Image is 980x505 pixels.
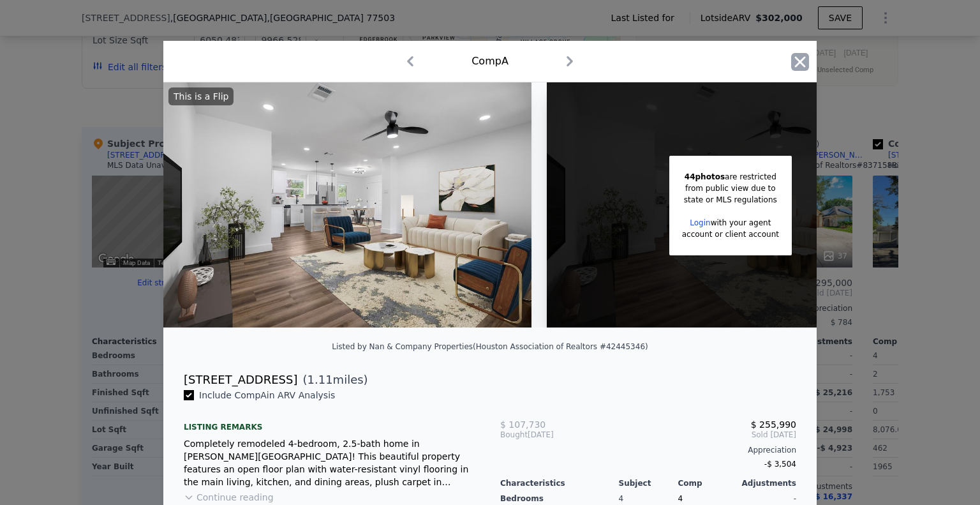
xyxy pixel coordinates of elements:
span: Sold [DATE] [599,430,796,440]
div: Characteristics [500,478,619,488]
span: $ 255,990 [751,419,796,430]
span: 1.11 [308,373,333,386]
img: Property Img [163,82,531,328]
div: account or client account [682,229,779,240]
div: [STREET_ADDRESS] [184,371,297,389]
span: $ 107,730 [500,419,546,430]
div: [DATE] [500,430,599,440]
span: with your agent [711,218,771,227]
span: ( miles) [297,371,367,389]
div: from public view due to [682,183,779,194]
span: -$ 3,504 [764,460,796,469]
div: are restricted [682,171,779,183]
div: state or MLS regulations [682,194,779,206]
div: Subject [619,478,678,488]
div: This is a Flip [168,87,234,105]
span: Bought [500,430,528,440]
a: Login [690,218,710,227]
div: Listing remarks [184,412,480,432]
div: Comp [678,478,737,488]
div: Completely remodeled 4-bedroom, 2.5-bath home in [PERSON_NAME][GEOGRAPHIC_DATA]! This beautiful p... [184,437,480,488]
div: Comp A [471,54,509,69]
span: 44 photos [685,172,725,181]
div: Adjustments [737,478,796,488]
div: Appreciation [500,445,796,455]
span: Include Comp A in ARV Analysis [194,390,340,400]
div: Listed by Nan & Company Properties (Houston Association of Realtors #42445346) [332,342,648,351]
button: Continue reading [184,491,274,504]
span: 4 [678,494,683,503]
